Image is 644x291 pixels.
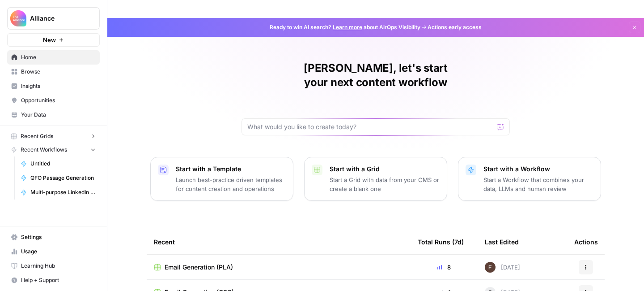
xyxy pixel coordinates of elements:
[485,230,519,254] div: Last Edited
[21,276,96,284] span: Help + Support
[7,230,100,244] a: Settings
[21,233,96,241] span: Settings
[21,82,96,90] span: Insights
[17,156,100,171] a: Untitled
[485,262,496,273] img: ehk4tiupxxmovik5q93f2vi35fzq
[7,244,100,259] a: Usage
[483,175,593,193] p: Start a Workflow that combines your data, LLMs and human review
[428,23,482,31] span: Actions early access
[176,165,286,174] p: Start with a Template
[7,79,100,93] a: Insights
[165,263,233,272] span: Email Generation (PLA)
[7,108,100,122] a: Your Data
[21,53,96,61] span: Home
[30,188,96,196] span: Multi-purpose LinkedIn Workflow
[333,24,362,30] a: Learn more
[43,35,56,44] span: New
[30,14,84,23] span: Alliance
[21,248,96,256] span: Usage
[30,174,96,182] span: QFO Passage Generation
[7,50,100,65] a: Home
[176,175,286,193] p: Launch best-practice driven templates for content creation and operations
[483,165,593,174] p: Start with a Workflow
[21,132,53,140] span: Recent Grids
[154,230,403,254] div: Recent
[7,143,100,156] button: Recent Workflows
[7,65,100,79] a: Browse
[241,61,510,90] h1: [PERSON_NAME], let's start your next content workflow
[21,111,96,119] span: Your Data
[574,230,598,254] div: Actions
[7,33,100,47] button: New
[7,273,100,287] button: Help + Support
[418,230,464,254] div: Total Runs (7d)
[7,130,100,143] button: Recent Grids
[485,262,520,273] div: [DATE]
[330,175,440,193] p: Start a Grid with data from your CMS or create a blank one
[7,259,100,273] a: Learning Hub
[270,23,420,31] span: Ready to win AI search? about AirOps Visibility
[304,157,447,201] button: Start with a GridStart a Grid with data from your CMS or create a blank one
[17,171,100,185] a: QFO Passage Generation
[418,263,470,272] div: 8
[30,160,96,168] span: Untitled
[21,96,96,104] span: Opportunities
[247,122,493,131] input: What would you like to create today?
[330,165,440,174] p: Start with a Grid
[21,146,67,154] span: Recent Workflows
[7,7,100,30] button: Workspace: Alliance
[21,68,96,76] span: Browse
[10,10,26,26] img: Alliance Logo
[17,185,100,200] a: Multi-purpose LinkedIn Workflow
[150,157,293,201] button: Start with a TemplateLaunch best-practice driven templates for content creation and operations
[458,157,601,201] button: Start with a WorkflowStart a Workflow that combines your data, LLMs and human review
[21,262,96,270] span: Learning Hub
[7,93,100,108] a: Opportunities
[154,263,403,272] a: Email Generation (PLA)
